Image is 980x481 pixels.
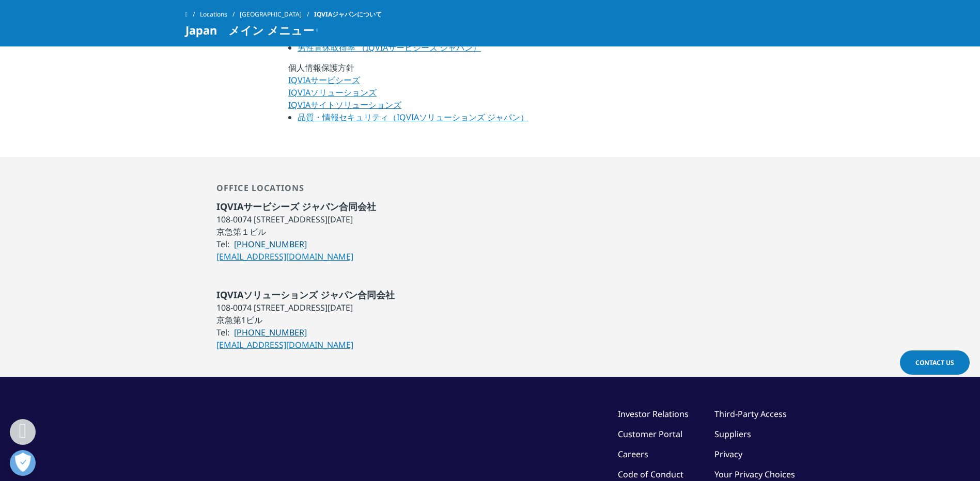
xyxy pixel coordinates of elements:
[900,350,970,375] a: Contact Us
[618,448,648,460] a: Careers
[216,288,395,301] span: IQVIAソリューションズ ジャパン合同会社
[216,251,353,262] a: [EMAIL_ADDRESS][DOMAIN_NAME]
[216,183,376,200] div: Office locations
[714,428,751,440] a: Suppliers
[216,213,376,226] li: 108-0074 [STREET_ADDRESS][DATE]
[185,24,314,36] span: Japan メイン メニュー
[216,301,395,314] li: 108-0074 [STREET_ADDRESS][DATE]
[298,111,528,123] a: 品質・情報セキュリティ（IQVIAソリューションズ ジャパン）
[216,339,353,350] a: [EMAIL_ADDRESS][DOMAIN_NAME]
[915,358,954,367] span: Contact Us
[216,200,376,213] span: IQVIAサービシーズ ジャパン合同会社
[618,408,689,420] a: Investor Relations
[216,238,229,250] span: Tel:
[714,408,787,420] a: Third-Party Access
[714,469,795,480] a: Your Privacy Choices
[216,226,376,238] li: 京急第１ビル
[288,87,377,98] a: IQVIAソリューションズ
[216,327,229,338] span: Tel:
[234,238,307,250] a: [PHONE_NUMBER]
[200,5,240,24] a: Locations
[288,74,360,86] a: IQVIAサービシーズ
[314,5,382,24] span: IQVIAジャパンについて
[714,448,742,460] a: Privacy
[298,42,481,53] a: 男性育休取得率 （IQVIAサービシーズ ジャパン）
[618,428,682,440] a: Customer Portal
[618,469,683,480] a: Code of Conduct
[240,5,314,24] a: [GEOGRAPHIC_DATA]
[234,327,307,338] a: [PHONE_NUMBER]
[288,99,401,110] a: IQVIAサイトソリューションズ
[10,450,36,476] button: 優先設定センターを開く
[216,314,395,326] li: 京急第1ビル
